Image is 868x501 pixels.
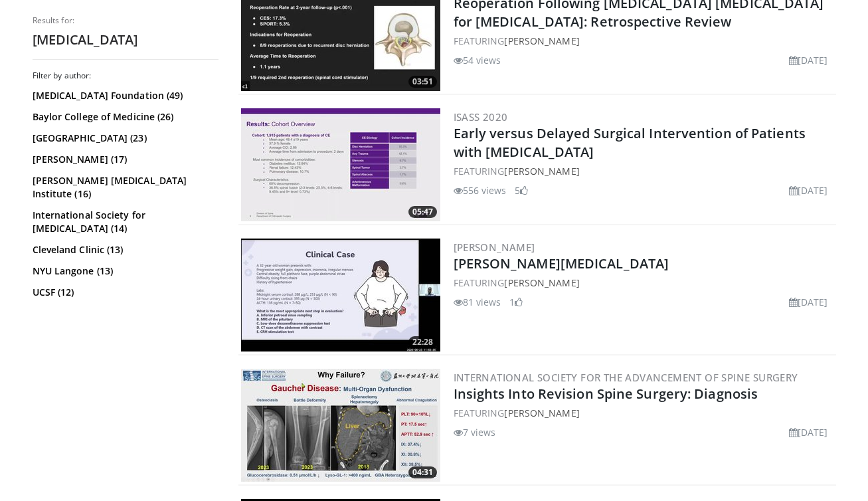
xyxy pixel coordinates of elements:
[504,165,579,177] a: [PERSON_NAME]
[454,53,501,67] li: 54 views
[33,209,215,235] a: International Society for [MEDICAL_DATA] (14)
[454,276,833,290] div: FEATURING
[789,425,828,439] li: [DATE]
[408,76,437,88] span: 03:51
[33,286,215,299] a: UCSF (12)
[33,70,218,81] h3: Filter by author:
[241,239,440,351] a: 22:28
[33,243,215,256] a: Cleveland Clinic (13)
[33,132,215,145] a: [GEOGRAPHIC_DATA] (23)
[33,31,218,49] h2: [MEDICAL_DATA]
[504,276,579,289] a: [PERSON_NAME]
[454,371,798,384] a: International Society for the Advancement of Spine Surgery
[504,407,579,419] a: [PERSON_NAME]
[241,108,440,221] img: f781a964-9b65-494d-8f1d-c1e1f6079d6a.300x170_q85_crop-smart_upscale.jpg
[408,466,437,478] span: 04:31
[454,241,535,254] a: [PERSON_NAME]
[454,164,833,178] div: FEATURING
[408,206,437,218] span: 05:47
[241,369,440,482] a: 04:31
[789,295,828,309] li: [DATE]
[789,183,828,197] li: [DATE]
[241,108,440,221] a: 05:47
[454,425,496,439] li: 7 views
[454,406,833,420] div: FEATURING
[515,183,528,197] li: 5
[454,110,508,124] a: ISASS 2020
[33,174,215,201] a: [PERSON_NAME] [MEDICAL_DATA] Institute (16)
[454,295,501,309] li: 81 views
[454,385,758,403] a: Insights Into Revision Spine Surgery: Diagnosis
[408,336,437,348] span: 22:28
[454,183,507,197] li: 556 views
[509,295,523,309] li: 1
[33,110,215,124] a: Baylor College of Medicine (26)
[241,369,440,482] img: df2829aa-cd66-4dcc-bdb8-6abb11ae5cf0.300x170_q85_crop-smart_upscale.jpg
[454,124,806,161] a: Early versus Delayed Surgical Intervention of Patients with [MEDICAL_DATA]
[454,34,833,48] div: FEATURING
[454,254,669,272] a: [PERSON_NAME][MEDICAL_DATA]
[789,53,828,67] li: [DATE]
[504,35,579,47] a: [PERSON_NAME]
[33,15,218,26] p: Results for:
[33,89,215,102] a: [MEDICAL_DATA] Foundation (49)
[241,239,440,351] img: 57568f52-5866-4c81-857a-6c62d20941c2.300x170_q85_crop-smart_upscale.jpg
[33,153,215,166] a: [PERSON_NAME] (17)
[33,264,215,278] a: NYU Langone (13)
